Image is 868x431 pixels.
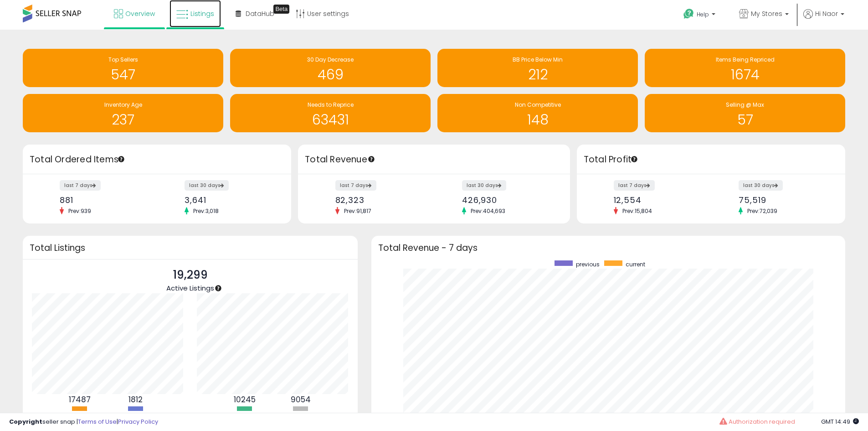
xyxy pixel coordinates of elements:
[235,67,426,82] h1: 469
[27,112,219,127] h1: 237
[23,49,223,87] a: Top Sellers 547
[649,67,841,82] h1: 1674
[125,9,155,18] span: Overview
[442,112,633,127] h1: 148
[739,180,783,191] label: last 30 days
[307,56,354,63] span: 30 Day Decrease
[30,153,284,166] h3: Total Ordered Items
[626,260,645,268] span: current
[291,394,311,405] b: 9054
[614,180,655,191] label: last 7 days
[9,417,42,426] strong: Copyright
[108,56,138,63] span: Top Sellers
[442,67,633,82] h1: 212
[815,9,838,18] span: Hi Naor
[466,207,510,215] span: Prev: 404,693
[683,8,694,20] i: Get Help
[9,418,158,426] div: seller snap | |
[335,180,376,191] label: last 7 days
[821,417,859,426] span: 2025-08-13 14:49 GMT
[166,283,214,293] span: Active Listings
[618,207,657,215] span: Prev: 15,804
[335,195,427,205] div: 82,323
[676,1,724,30] a: Help
[645,94,845,132] a: Selling @ Max 57
[378,244,838,251] h3: Total Revenue - 7 days
[69,394,91,405] b: 17487
[305,153,563,166] h3: Total Revenue
[716,56,775,63] span: Items Being Repriced
[189,207,223,215] span: Prev: 3,018
[64,207,96,215] span: Prev: 939
[367,155,375,163] div: Tooltip anchor
[246,9,274,18] span: DataHub
[630,155,638,163] div: Tooltip anchor
[78,417,117,426] a: Terms of Use
[739,195,829,205] div: 75,519
[751,9,782,18] span: My Stores
[60,195,150,205] div: 881
[462,195,554,205] div: 426,930
[27,67,219,82] h1: 547
[190,9,214,18] span: Listings
[185,180,229,191] label: last 30 days
[230,94,431,132] a: Needs to Reprice 63431
[234,394,256,405] b: 10245
[462,180,506,191] label: last 30 days
[128,394,143,405] b: 1812
[513,56,563,63] span: BB Price Below Min
[437,94,638,132] a: Non Competitive 148
[584,153,838,166] h3: Total Profit
[437,49,638,87] a: BB Price Below Min 212
[30,244,351,251] h3: Total Listings
[576,260,600,268] span: previous
[339,207,376,215] span: Prev: 91,817
[23,94,223,132] a: Inventory Age 237
[743,207,782,215] span: Prev: 72,039
[649,112,841,127] h1: 57
[273,5,289,14] div: Tooltip anchor
[614,195,704,205] div: 12,554
[230,49,431,87] a: 30 Day Decrease 469
[104,101,142,109] span: Inventory Age
[726,101,764,109] span: Selling @ Max
[166,266,214,284] p: 19,299
[803,9,844,30] a: Hi Naor
[117,155,125,163] div: Tooltip anchor
[308,101,354,109] span: Needs to Reprice
[185,195,275,205] div: 3,641
[60,180,101,191] label: last 7 days
[214,284,222,292] div: Tooltip anchor
[118,417,158,426] a: Privacy Policy
[697,10,709,18] span: Help
[235,112,426,127] h1: 63431
[645,49,845,87] a: Items Being Repriced 1674
[515,101,561,109] span: Non Competitive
